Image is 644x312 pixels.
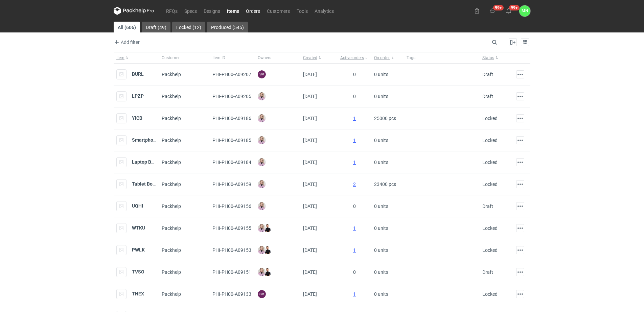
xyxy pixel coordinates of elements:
[516,70,524,78] button: Actions
[371,261,404,283] div: 0 units
[482,137,498,144] div: Locked
[263,7,293,15] a: Customers
[353,116,356,121] a: 1
[353,182,356,187] a: 2
[132,115,142,121] a: YICB
[371,217,404,239] div: 0 units
[519,5,530,17] button: MN
[353,203,356,209] span: 0
[212,203,251,209] span: PHI-PH00-A09156
[258,180,266,188] img: Klaudia Wiśniewska
[371,173,404,195] div: 23400 pcs
[163,7,181,15] a: RFQs
[353,247,356,253] a: 1
[212,182,251,187] span: PHI-PH00-A09159
[300,283,338,305] div: [DATE]
[162,247,181,253] span: Packhelp
[374,91,388,102] span: 0 units
[487,5,498,16] button: 99+
[482,93,493,100] div: Draft
[258,92,266,100] img: Klaudia Wiśniewska
[311,7,337,15] a: Analytics
[371,107,404,129] div: 25000 pcs
[132,225,145,231] a: WTKU
[207,22,248,32] a: Produced (545)
[482,269,493,275] div: Draft
[371,86,404,107] div: 0 units
[212,225,251,231] span: PHI-PH00-A09155
[132,247,145,253] a: PWLK
[300,151,338,173] div: [DATE]
[212,55,225,61] span: Item ID
[300,86,338,107] div: [DATE]
[300,107,338,129] div: [DATE]
[263,268,272,276] img: Tomasz Kubiak
[374,69,388,80] span: 0 units
[482,247,498,254] div: Locked
[114,52,159,63] button: Item
[162,160,181,165] span: Packhelp
[212,94,251,99] span: PHI-PH00-A09205
[353,94,356,99] span: 0
[258,202,266,210] img: Klaudia Wiśniewska
[112,38,140,46] button: Add filter
[374,55,390,61] span: On order
[519,5,530,17] div: Małgorzata Nowotna
[258,246,266,254] img: Klaudia Wiśniewska
[258,290,266,298] figcaption: SM
[374,113,396,124] span: 25000 pcs
[300,239,338,261] div: [DATE]
[482,115,498,122] div: Locked
[162,291,181,297] span: Packhelp
[516,202,524,210] button: Actions
[162,116,181,121] span: Packhelp
[212,160,251,165] span: PHI-PH00-A09184
[224,7,243,15] a: Items
[132,159,165,165] a: Laptop Box_BM
[482,71,493,78] div: Draft
[371,129,404,151] div: 0 units
[371,151,404,173] div: 0 units
[516,268,524,276] button: Actions
[407,55,415,61] span: Tags
[374,223,388,234] span: 0 units
[114,7,154,15] svg: Packhelp Pro
[482,181,498,188] div: Locked
[482,203,493,210] div: Draft
[142,22,170,32] a: Draft (49)
[516,180,524,188] button: Actions
[132,181,164,187] a: Tablet Box_BM
[353,269,356,275] span: 0
[300,261,338,283] div: [DATE]
[263,246,272,254] img: Tomasz Kubiak
[132,291,144,296] a: TNEX
[516,136,524,144] button: Actions
[480,52,513,63] button: Status
[162,203,181,209] span: Packhelp
[116,55,124,61] span: Item
[132,203,143,209] a: UQHI
[132,137,177,143] a: Smartphone Box_BM
[516,158,524,166] button: Actions
[258,114,266,122] img: Klaudia Wiśniewska
[162,182,181,187] span: Packhelp
[374,245,388,256] span: 0 units
[258,158,266,166] img: Klaudia Wiśniewska
[300,195,338,217] div: [DATE]
[258,224,266,232] img: Klaudia Wiśniewska
[212,138,251,143] span: PHI-PH00-A09185
[374,135,388,146] span: 0 units
[374,289,388,299] span: 0 units
[293,7,311,15] a: Tools
[482,291,498,297] div: Locked
[371,64,404,86] div: 0 units
[516,92,524,100] button: Actions
[516,114,524,122] button: Actions
[132,93,144,99] a: LPZP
